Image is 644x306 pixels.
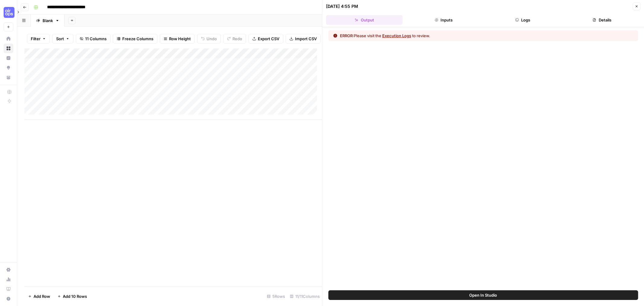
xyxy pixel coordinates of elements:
button: Execution Logs [382,33,411,39]
button: Export CSV [248,34,283,44]
button: 11 Columns [76,34,111,44]
span: 11 Columns [85,36,107,42]
button: Undo [197,34,221,44]
button: Inputs [405,15,482,25]
span: ERROR: [340,33,354,38]
button: Logs [484,15,561,25]
button: Sort [52,34,73,44]
button: Help + Support [4,294,13,304]
button: Freeze Columns [113,34,157,44]
button: Redo [223,34,246,44]
img: September Cohort Logo [4,7,14,18]
div: 5 Rows [264,291,287,301]
span: Open In Studio [469,292,497,298]
button: Import CSV [286,34,321,44]
button: Add Row [24,291,54,301]
a: Learning Hub [4,284,13,294]
button: Details [564,15,640,25]
button: Add 10 Rows [54,291,91,301]
button: Open In Studio [328,290,638,300]
a: Usage [4,275,13,284]
span: Add 10 Rows [63,293,87,299]
div: Blank [43,18,53,24]
div: [DATE] 4:55 PM [326,3,358,9]
span: Redo [232,36,242,42]
button: Workspace: September Cohort [4,5,13,20]
a: Browse [4,44,13,53]
a: Home [4,34,13,44]
a: Insights [4,53,13,63]
span: Row Height [169,36,191,42]
button: Output [326,15,403,25]
div: 11/11 Columns [287,291,322,301]
span: Sort [56,36,64,42]
button: Filter [27,34,50,44]
span: Export CSV [258,36,279,42]
a: Blank [31,15,65,27]
div: Please visit the to review. [340,33,430,39]
span: Add Row [34,293,50,299]
span: Freeze Columns [122,36,153,42]
a: Opportunities [4,63,13,73]
button: Row Height [160,34,195,44]
span: Undo [207,36,217,42]
span: Import CSV [295,36,317,42]
a: Settings [4,265,13,275]
span: Filter [31,36,40,42]
a: Your Data [4,73,13,82]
